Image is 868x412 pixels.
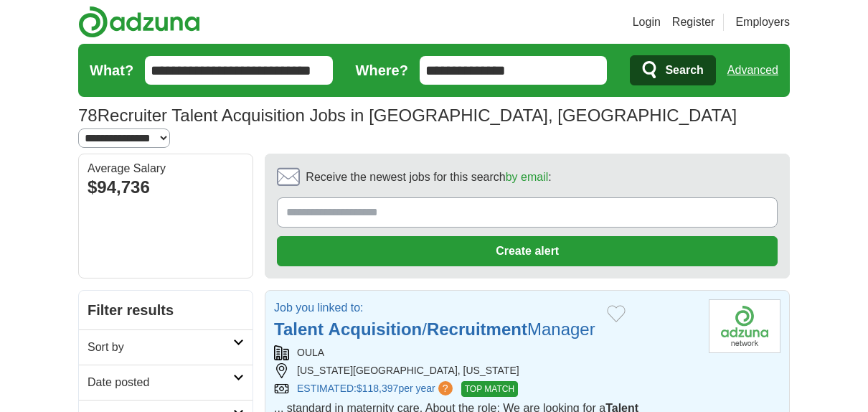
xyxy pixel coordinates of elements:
[88,174,244,200] div: $94,736
[727,56,778,85] a: Advanced
[78,6,200,38] img: Adzuna logo
[88,339,233,356] h2: Sort by
[665,56,703,85] span: Search
[274,345,697,360] div: OULA
[607,305,626,322] button: Add to favorite jobs
[329,319,423,339] strong: Acquisition
[630,55,715,85] button: Search
[735,14,790,31] a: Employers
[78,103,98,128] span: 78
[88,374,233,391] h2: Date posted
[461,381,518,397] span: TOP MATCH
[306,169,551,186] span: Receive the newest jobs for this search :
[277,236,778,266] button: Create alert
[78,106,737,125] h1: Recruiter Talent Acquisition Jobs in [GEOGRAPHIC_DATA], [GEOGRAPHIC_DATA]
[79,365,253,400] a: Date posted
[274,299,595,317] p: Job you linked to:
[357,383,398,394] span: $118,397
[438,381,453,395] span: ?
[79,329,253,365] a: Sort by
[90,60,133,81] label: What?
[88,163,244,174] div: Average Salary
[427,319,527,339] strong: Recruitment
[274,363,697,378] div: [US_STATE][GEOGRAPHIC_DATA], [US_STATE]
[274,319,324,339] strong: Talent
[79,291,253,329] h2: Filter results
[633,14,661,31] a: Login
[274,319,595,339] a: Talent Acquisition/RecruitmentManager
[297,381,456,397] a: ESTIMATED:$118,397per year?
[672,14,715,31] a: Register
[709,299,780,353] img: Company logo
[506,171,549,183] a: by email
[356,60,408,81] label: Where?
